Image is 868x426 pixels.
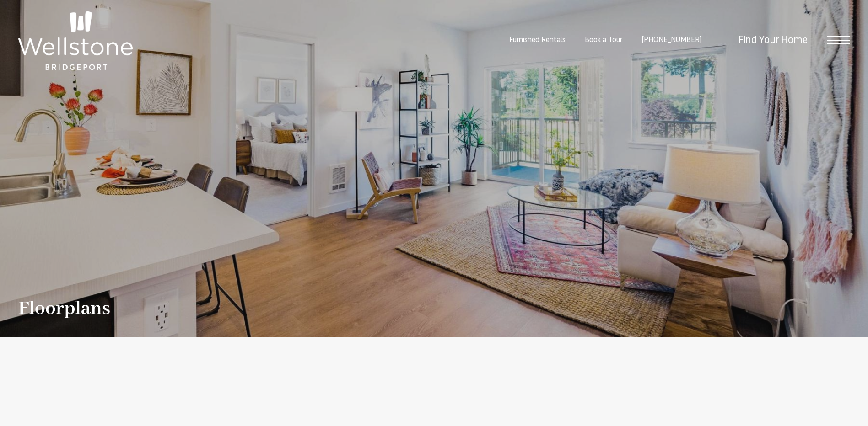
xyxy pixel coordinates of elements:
img: Wellstone [18,11,133,70]
a: Furnished Rentals [509,37,566,44]
h1: Floorplans [18,298,110,319]
a: Find Your Home [739,35,808,46]
span: [PHONE_NUMBER] [642,37,701,44]
button: Open Menu [827,36,850,44]
a: Book a Tour [585,37,622,44]
a: Call us at (253) 400-3144 [642,37,701,44]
